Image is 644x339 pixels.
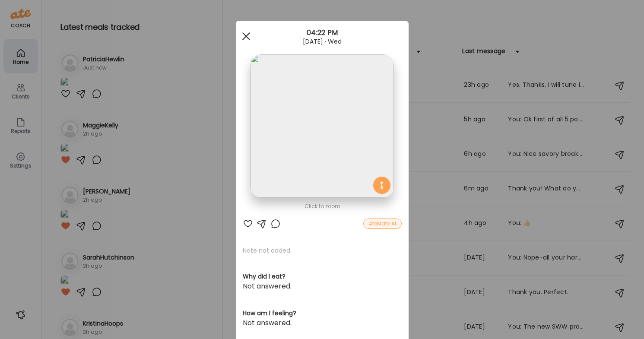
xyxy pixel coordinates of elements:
[251,54,393,197] img: images%2FmZqu9VpagTe18dCbHwWVMLxYdAy2%2F2FcD6gQS1vMVVEbEjg1I%2F8AvlpSrZfVbZjIlWenFT_1080
[243,281,402,291] div: Not answered.
[243,272,402,281] h3: Why did I eat?
[236,38,409,45] div: [DATE] · Wed
[243,318,402,328] div: Not answered.
[236,28,409,38] div: 04:22 PM
[243,201,402,212] div: Click to zoom
[243,309,402,318] h3: How am I feeling?
[243,246,402,255] p: Note not added.
[363,219,402,229] div: AteMate AI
